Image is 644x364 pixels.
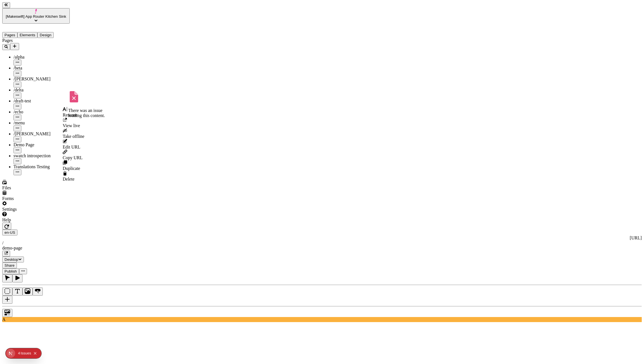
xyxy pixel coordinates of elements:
[2,38,70,43] div: Pages
[4,230,15,235] span: en-US
[2,287,12,296] button: Box
[13,77,70,82] div: /[PERSON_NAME]
[2,246,642,251] div: demo-page
[2,196,70,201] div: Forms
[63,113,77,117] span: Rename
[37,32,54,38] button: Design
[63,166,80,171] span: Duplicate
[10,43,19,50] button: Add new
[2,32,17,38] button: Pages
[2,317,642,322] div: A
[2,235,642,241] div: [URL]
[2,230,17,235] button: Open locale picker
[63,155,83,160] span: Copy URL
[13,98,70,104] div: /draft-test
[13,142,70,147] div: Demo Page
[13,87,70,93] div: /delta
[13,164,70,169] div: Translations Testing
[2,5,82,10] p: Cookie Test Route
[13,109,70,114] div: /echo
[12,287,22,296] button: Text
[4,257,18,262] span: Desktop
[13,131,70,136] div: /[PERSON_NAME]
[6,14,66,19] span: [Makeswift] App Router Kitchen Sink
[2,207,70,212] div: Settings
[63,145,80,149] span: Edit URL
[13,55,70,60] div: /alpha
[2,268,19,274] button: Publish
[68,108,110,118] p: There was an issue loading this content.
[4,263,15,268] span: Share
[33,287,43,296] button: Button
[63,177,74,181] span: Delete
[63,123,80,128] span: View live
[13,153,70,158] div: swatch introspection
[2,8,70,24] button: [Makeswift] App Router Kitchen Sink
[13,120,70,125] div: /menu
[22,287,33,296] button: Image
[17,32,38,38] button: Elements
[2,241,642,246] div: /
[4,269,17,273] span: Publish
[2,257,24,262] button: Desktop
[63,134,84,139] span: Take offline
[2,217,70,223] div: Help
[13,66,70,71] div: /beta
[2,185,70,190] div: Files
[2,262,17,268] button: Share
